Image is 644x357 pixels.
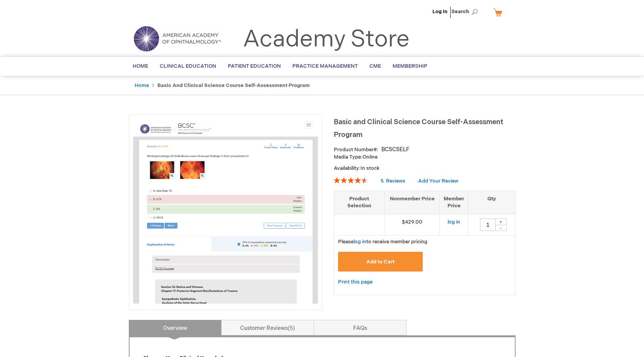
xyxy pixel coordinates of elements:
[386,178,405,184] span: Reviews
[432,9,448,15] a: Log In
[338,252,423,272] button: Add to Cart
[334,177,368,183] div: 92%
[381,178,407,184] a: 5 Reviews
[135,82,149,89] a: Home
[354,239,366,245] a: log in
[334,147,378,153] strong: Product Number
[381,146,410,154] div: BCSCSELF
[338,277,372,287] a: Print this page
[448,219,460,225] a: log in
[228,63,281,69] span: Patient Education
[160,63,216,69] span: Clinical Education
[495,219,507,225] div: +
[334,154,362,160] strong: Media Type:
[360,165,379,171] span: In stock
[384,191,440,214] th: Nonmember Price
[451,4,481,19] span: Search
[418,178,458,184] a: Add Your Review
[221,320,314,335] a: Customer Reviews5
[129,320,222,335] a: Overview
[243,26,410,53] a: Academy Store
[495,225,507,231] div: -
[366,259,395,265] span: Add to Cart
[133,119,318,304] img: Basic and Clinical Science Course Self-Assessment Program
[133,63,148,69] span: Home
[369,63,381,69] span: CME
[157,82,310,89] strong: Basic and Clinical Science Course Self-Assessment Program
[440,191,468,214] th: Member Price
[334,118,503,139] span: Basic and Clinical Science Course Self-Assessment Program
[314,320,407,335] a: FAQs
[292,63,358,69] span: Practice Management
[334,191,385,214] th: Product Selection
[384,214,440,235] td: $429.00
[334,165,516,172] p: Availability:
[338,239,427,245] span: Please to receive member pricing
[468,191,515,214] th: Qty
[480,219,495,231] input: Qty
[334,154,516,161] p: Online
[288,325,295,331] span: 5
[393,63,427,69] span: Membership
[381,178,384,184] span: 5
